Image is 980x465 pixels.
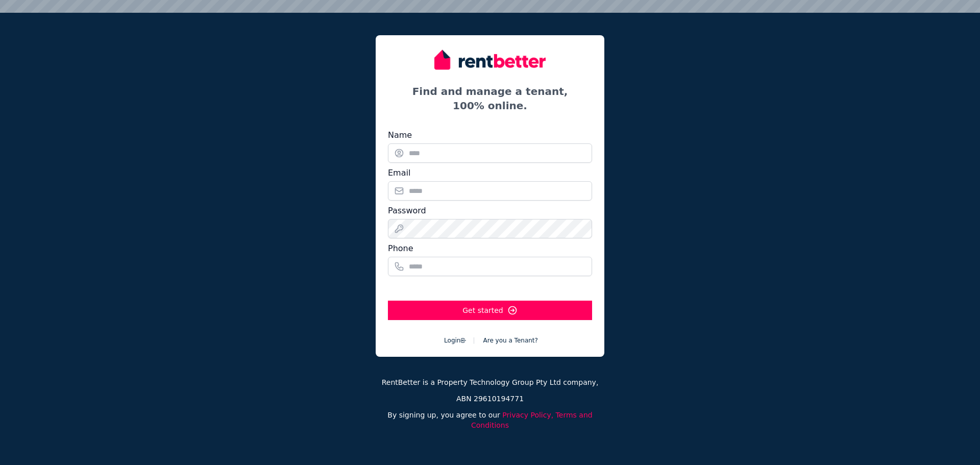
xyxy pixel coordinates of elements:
label: Phone [388,242,413,255]
p: ABN 29610194771 [376,394,604,404]
span: Tenant's please click here. [483,337,538,344]
label: Password [388,205,426,217]
p: By signing up, you agree to our [376,410,604,430]
img: RentBetter logo [434,47,546,72]
span: | [473,337,475,344]
a: Login [444,337,467,344]
label: Name [388,129,412,141]
a: Privacy Policy, Terms and Conditions [471,411,593,429]
p: RentBetter is a Property Technology Group Pty Ltd company, [376,377,604,387]
h1: Find and manage a tenant, 100% online. [388,84,592,113]
button: Get started [388,301,592,320]
label: Email [388,167,410,179]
